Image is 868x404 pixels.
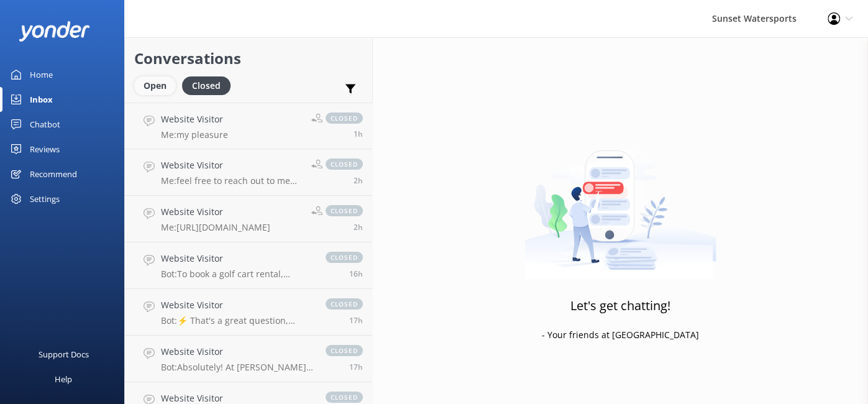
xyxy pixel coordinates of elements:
div: Support Docs [39,342,89,367]
p: Me: [URL][DOMAIN_NAME] [161,222,270,233]
img: artwork of a man stealing a conversation from at giant smartphone [524,124,716,280]
h4: Website Visitor [161,298,313,312]
div: Home [30,62,53,87]
div: Chatbot [30,112,60,137]
p: Bot: Absolutely! At [PERSON_NAME][GEOGRAPHIC_DATA], you can rent beach chairs and umbrellas indiv... [161,362,313,373]
h4: Website Visitor [161,205,270,219]
span: Oct 13 2025 05:32pm (UTC -05:00) America/Cancun [349,362,363,372]
h3: Let's get chatting! [570,296,670,316]
span: closed [326,205,363,216]
span: Oct 13 2025 06:08pm (UTC -05:00) America/Cancun [349,315,363,326]
div: Closed [182,76,231,95]
p: - Your friends at [GEOGRAPHIC_DATA] [542,328,699,342]
a: Website VisitorBot:Absolutely! At [PERSON_NAME][GEOGRAPHIC_DATA], you can rent beach chairs and u... [125,336,372,382]
span: closed [326,345,363,356]
span: Oct 14 2025 08:56am (UTC -05:00) America/Cancun [354,175,363,186]
span: closed [326,392,363,403]
p: Me: my pleasure [161,129,228,140]
p: Bot: To book a golf cart rental, [PERSON_NAME] can call our office at [PHONE_NUMBER]. Reservation... [161,269,313,280]
h4: Website Visitor [161,112,228,126]
img: yonder-white-logo.png [19,21,90,42]
a: Website VisitorBot:⚡ That's a great question, unfortunately I do not know the answer. I'm going t... [125,289,372,336]
span: closed [326,112,363,124]
a: Website VisitorBot:To book a golf cart rental, [PERSON_NAME] can call our office at [PHONE_NUMBER... [125,242,372,289]
div: Inbox [30,87,53,112]
a: Website VisitorMe:[URL][DOMAIN_NAME]closed2h [125,196,372,242]
div: Recommend [30,162,77,186]
span: closed [326,158,363,170]
div: Settings [30,186,60,211]
span: Oct 13 2025 06:46pm (UTC -05:00) America/Cancun [349,269,363,279]
a: Website VisitorMe:my pleasureclosed1h [125,103,372,149]
span: Oct 14 2025 10:15am (UTC -05:00) America/Cancun [354,129,363,139]
span: Oct 14 2025 08:23am (UTC -05:00) America/Cancun [354,222,363,232]
span: closed [326,252,363,263]
p: Me: feel free to reach out to me on my cell, [PHONE_NUMBER] [161,175,302,186]
h4: Website Visitor [161,345,313,359]
span: closed [326,298,363,310]
a: Website VisitorMe:feel free to reach out to me on my cell, [PHONE_NUMBER]closed2h [125,149,372,196]
div: Open [134,76,176,95]
h4: Website Visitor [161,158,302,172]
a: Open [134,78,182,92]
div: Reviews [30,137,60,162]
div: Help [55,367,72,392]
h4: Website Visitor [161,252,313,265]
h2: Conversations [134,47,363,70]
a: Closed [182,78,237,92]
p: Bot: ⚡ That's a great question, unfortunately I do not know the answer. I'm going to reach out to... [161,315,313,326]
